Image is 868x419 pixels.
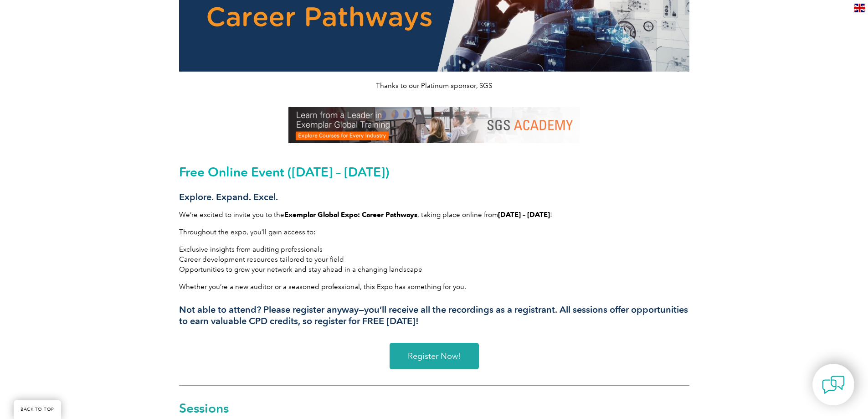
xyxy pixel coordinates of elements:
[179,210,689,220] p: We’re excited to invite you to the , taking place online from !
[179,304,689,327] h3: Not able to attend? Please register anyway—you’ll receive all the recordings as a registrant. All...
[14,400,61,419] a: BACK TO TOP
[179,264,689,274] li: Opportunities to grow your network and stay ahead in a changing landscape
[179,402,689,414] h2: Sessions
[288,107,580,143] img: SGS
[179,191,689,203] h3: Explore. Expand. Excel.
[179,81,689,91] p: Thanks to our Platinum sponsor, SGS
[498,211,550,219] strong: [DATE] – [DATE]
[179,282,689,292] p: Whether you’re a new auditor or a seasoned professional, this Expo has something for you.
[408,352,461,360] span: Register Now!
[179,227,689,237] p: Throughout the expo, you’ll gain access to:
[854,4,865,12] img: en
[284,211,417,219] strong: Exemplar Global Expo: Career Pathways
[179,165,689,179] h2: Free Online Event ([DATE] – [DATE])
[822,373,845,396] img: contact-chat.png
[179,244,689,254] li: Exclusive insights from auditing professionals
[390,343,479,369] a: Register Now!
[179,254,689,264] li: Career development resources tailored to your field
